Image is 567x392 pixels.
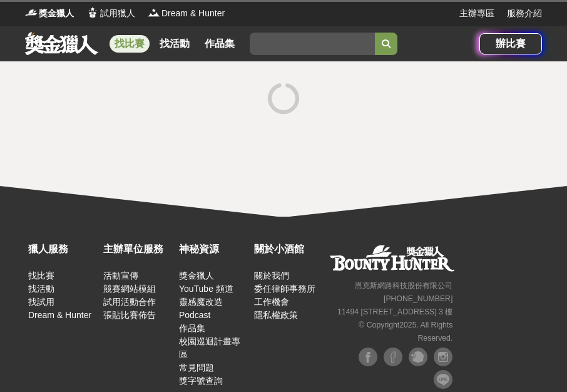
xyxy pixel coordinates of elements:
[148,6,160,19] img: Logo
[359,321,452,343] small: © Copyright 2025 . All Rights Reserved.
[179,271,233,294] a: 獎金獵人 YouTube 頻道
[148,7,225,20] a: LogoDream & Hunter
[86,6,99,19] img: Logo
[254,297,289,307] a: 工作機會
[103,242,172,257] div: 主辦單位服務
[254,284,315,294] a: 委任律師事務所
[459,7,494,20] a: 主辦專區
[86,7,135,20] a: Logo試用獵人
[200,35,240,53] a: 作品集
[100,7,135,20] span: 試用獵人
[384,348,402,366] img: Facebook
[103,284,156,294] a: 競賽網站模組
[25,7,74,20] a: Logo獎金獵人
[434,370,452,389] img: LINE
[39,7,74,20] span: 獎金獵人
[254,242,323,257] div: 關於小酒館
[384,294,452,303] small: [PHONE_NUMBER]
[479,33,542,54] a: 辦比賽
[179,297,223,320] a: 靈感魔改造 Podcast
[179,336,240,359] a: 校園巡迴計畫專區
[28,310,91,320] a: Dream & Hunter
[254,271,289,281] a: 關於我們
[155,35,195,53] a: 找活動
[103,297,156,307] a: 試用活動合作
[434,348,452,366] img: Instagram
[179,376,223,386] a: 獎字號查詢
[355,281,452,290] small: 恩克斯網路科技股份有限公司
[28,242,97,257] div: 獵人服務
[359,348,377,366] img: Facebook
[507,7,542,20] a: 服務介紹
[25,6,38,19] img: Logo
[337,307,452,316] small: 11494 [STREET_ADDRESS] 3 樓
[103,271,138,281] a: 活動宣傳
[28,284,54,294] a: 找活動
[103,310,156,320] a: 張貼比賽佈告
[28,297,54,307] a: 找試用
[254,310,298,320] a: 隱私權政策
[110,35,150,53] a: 找比賽
[28,271,54,281] a: 找比賽
[179,242,248,257] div: 神秘資源
[179,323,205,333] a: 作品集
[409,348,427,366] img: Plurk
[179,363,214,373] a: 常見問題
[161,7,225,20] span: Dream & Hunter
